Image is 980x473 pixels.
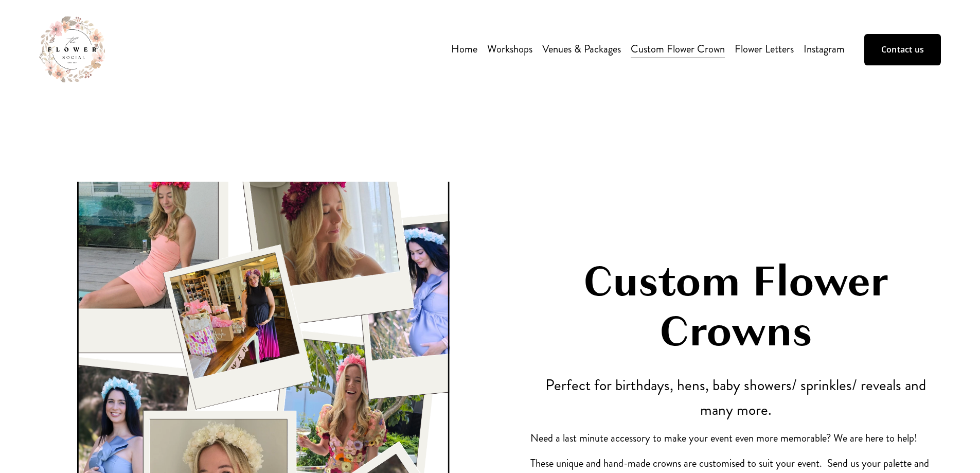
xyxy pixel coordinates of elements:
[451,40,477,59] a: Home
[487,40,532,59] a: folder dropdown
[530,430,940,447] p: Need a last minute accessory to make your event even more memorable? We are here to help!
[804,40,845,59] a: Instagram
[735,40,794,59] a: Flower Letters
[631,40,725,59] a: Custom Flower Crown
[487,41,532,58] span: Workshops
[542,40,621,59] a: Venues & Packages
[530,257,940,357] h1: Custom Flower Crowns
[530,373,940,422] p: Perfect for birthdays, hens, baby showers/ sprinkles/ reveals and many more.
[39,16,105,82] img: The Flower Social
[864,34,940,65] a: Contact us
